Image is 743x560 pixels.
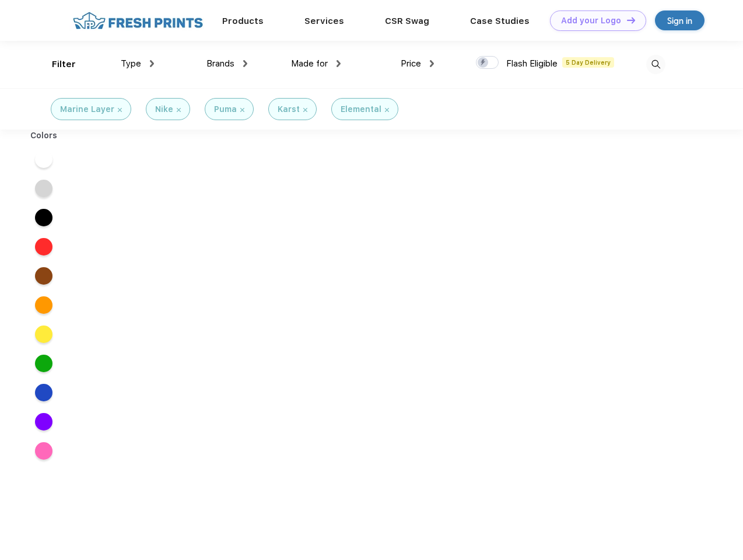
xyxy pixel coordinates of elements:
[240,108,244,112] img: filter_cancel.svg
[121,58,141,69] span: Type
[667,14,692,27] div: Sign in
[385,108,389,112] img: filter_cancel.svg
[243,60,247,67] img: dropdown.png
[69,10,206,31] img: fo%20logo%202.webp
[118,108,122,112] img: filter_cancel.svg
[206,58,234,69] span: Brands
[177,108,181,112] img: filter_cancel.svg
[401,58,421,69] span: Price
[646,55,665,74] img: desktop_search.svg
[303,108,307,112] img: filter_cancel.svg
[385,16,429,26] a: CSR Swag
[341,103,381,116] div: Elemental
[337,60,341,67] img: dropdown.png
[561,16,621,26] div: Add your Logo
[430,60,434,67] img: dropdown.png
[214,103,237,116] div: Puma
[291,58,328,69] span: Made for
[304,16,344,26] a: Services
[222,16,264,26] a: Products
[506,58,558,69] span: Flash Eligible
[60,103,114,116] div: Marine Layer
[150,60,154,67] img: dropdown.png
[627,17,635,23] img: DT
[562,57,614,68] span: 5 Day Delivery
[278,103,300,116] div: Karst
[52,58,76,71] div: Filter
[655,10,705,30] a: Sign in
[22,129,66,142] div: Colors
[155,103,173,116] div: Nike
